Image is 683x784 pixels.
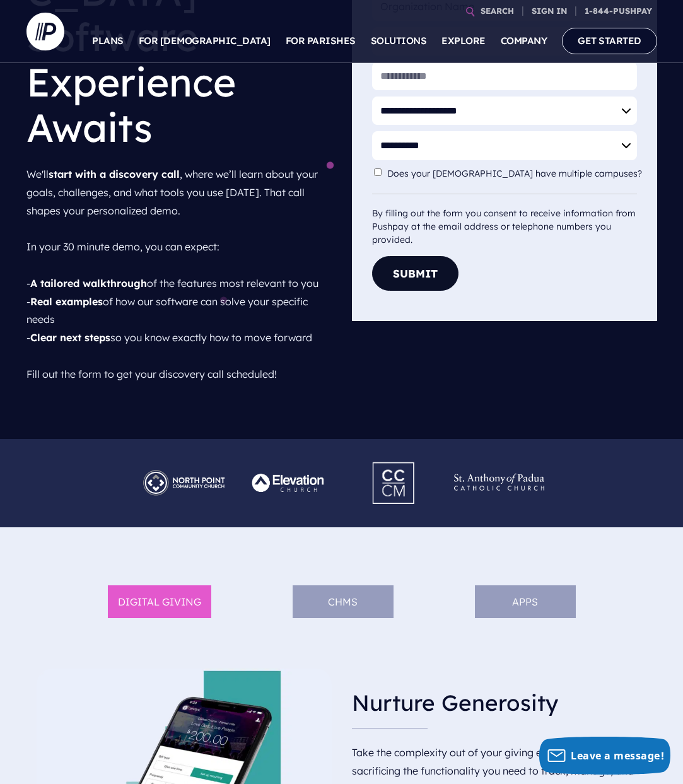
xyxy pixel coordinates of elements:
[30,331,110,344] strong: Clear next steps
[30,295,103,308] strong: Real examples
[562,28,657,54] a: GET STARTED
[26,160,332,389] p: We'll , where we’ll learn about your goals, challenges, and what tools you use [DATE]. That call ...
[30,277,147,290] strong: A tailored walkthrough
[441,19,486,63] a: EXPLORE
[108,585,211,619] li: DIGITAL GIVING
[387,168,648,179] label: Does your [DEMOGRAPHIC_DATA] have multiple campuses?
[501,19,547,63] a: COMPANY
[139,19,271,63] a: FOR [DEMOGRAPHIC_DATA]
[447,464,552,477] picture: Pushpay_Logo__StAnthony
[293,585,394,619] li: ChMS
[131,464,236,477] picture: Pushpay_Logo__NorthPoint
[372,194,637,247] div: By filling out the form you consent to receive information from Pushpay at the email address or t...
[286,19,356,63] a: FOR PARISHES
[539,737,670,775] button: Leave a message!
[352,679,647,728] h3: Nurture Generosity
[571,749,664,763] span: Leave a message!
[236,464,342,477] picture: Pushpay_Logo__Elevation
[372,256,458,291] button: Submit
[475,585,576,619] li: APPS
[371,19,427,63] a: SOLUTIONS
[349,454,440,467] picture: Pushpay_Logo__CCM
[92,19,124,63] a: PLANS
[49,168,180,180] strong: start with a discovery call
